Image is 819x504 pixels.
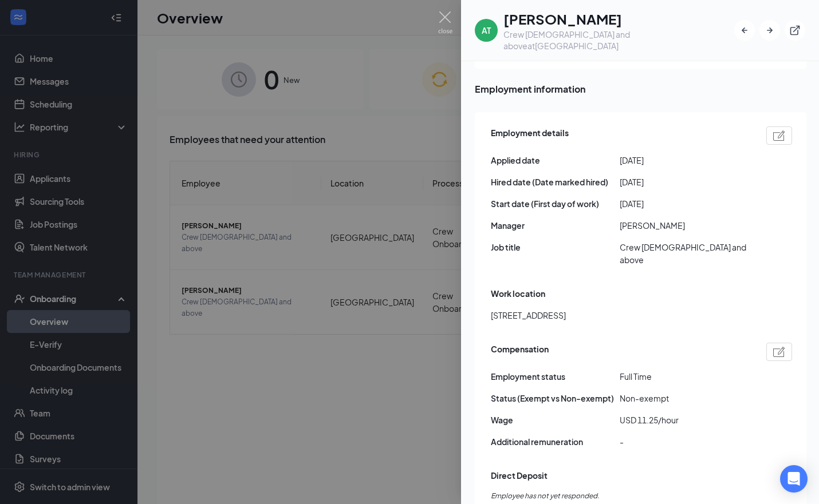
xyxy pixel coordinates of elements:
[475,82,806,96] span: Employment information
[789,25,801,36] svg: ExternalLink
[491,414,620,426] span: Wage
[780,465,808,493] div: Open Intercom Messenger
[764,25,775,36] svg: ArrowRight
[482,25,491,36] div: AT
[503,29,734,51] div: Crew [DEMOGRAPHIC_DATA] and above at [GEOGRAPHIC_DATA]
[620,219,749,232] span: [PERSON_NAME]
[620,154,749,166] span: [DATE]
[491,309,566,322] span: [STREET_ADDRESS]
[503,9,734,29] h1: [PERSON_NAME]
[491,491,792,502] span: Employee has not yet responded.
[785,20,805,41] button: ExternalLink
[620,414,749,426] span: USD 11.25/hour
[491,219,620,232] span: Manager
[491,197,620,210] span: Start date (First day of work)
[491,435,620,448] span: Additional remuneration
[491,469,548,482] span: Direct Deposit
[491,176,620,188] span: Hired date (Date marked hired)
[620,241,749,266] span: Crew [DEMOGRAPHIC_DATA] and above
[491,126,569,145] span: Employment details
[491,370,620,383] span: Employment status
[491,287,545,300] span: Work location
[620,197,749,210] span: [DATE]
[491,154,620,166] span: Applied date
[759,20,780,41] button: ArrowRight
[620,370,749,383] span: Full Time
[620,392,749,404] span: Non-exempt
[491,241,620,253] span: Job title
[739,25,750,36] svg: ArrowLeftNew
[620,176,749,188] span: [DATE]
[734,20,755,41] button: ArrowLeftNew
[491,392,620,404] span: Status (Exempt vs Non-exempt)
[620,435,749,448] span: -
[491,343,549,361] span: Compensation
